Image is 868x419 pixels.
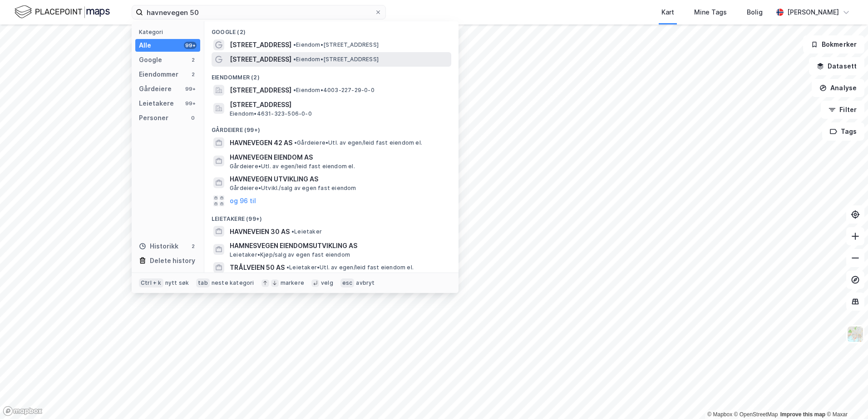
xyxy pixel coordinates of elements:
[747,7,763,18] div: Bolig
[230,39,291,50] span: [STREET_ADDRESS]
[3,406,43,416] a: Mapbox homepage
[823,375,868,419] iframe: Chat Widget
[189,114,197,122] div: 0
[356,279,375,287] div: avbryt
[230,195,256,206] button: og 96 til
[291,228,322,235] span: Leietaker
[230,110,312,117] span: Eiendom • 4631-323-506-0-0
[291,228,294,235] span: •
[293,87,375,94] span: Eiendom • 4003-227-29-0-0
[230,174,448,185] span: HAVNEVEGEN UTVIKLING AS
[230,240,448,251] span: HAMNESVEGEN EIENDOMSUTVIKLING AS
[15,4,110,20] img: logo.f888ab2527a4732fd821a326f86c7f29.svg
[230,137,292,148] span: HAVNEVEGEN 42 AS
[230,54,291,65] span: [STREET_ADDRESS]
[139,112,168,123] div: Personer
[293,41,379,49] span: Eiendom • [STREET_ADDRESS]
[139,83,172,94] div: Gårdeiere
[293,41,296,48] span: •
[661,7,674,18] div: Kart
[707,411,732,418] a: Mapbox
[780,411,825,418] a: Improve this map
[293,56,379,63] span: Eiendom • [STREET_ADDRESS]
[184,42,197,49] div: 99+
[139,54,162,65] div: Google
[294,139,297,146] span: •
[340,278,355,287] div: esc
[809,57,864,75] button: Datasett
[139,278,163,287] div: Ctrl + k
[189,71,197,78] div: 2
[281,279,304,287] div: markere
[803,35,864,54] button: Bokmerker
[694,7,727,18] div: Mine Tags
[139,98,174,109] div: Leietakere
[286,264,289,271] span: •
[230,152,448,163] span: HAVNEVEGEN EIENDOM AS
[230,251,350,258] span: Leietaker • Kjøp/salg av egen fast eiendom
[189,56,197,63] div: 2
[189,243,197,250] div: 2
[196,278,210,287] div: tab
[204,21,459,38] div: Google (2)
[184,85,197,93] div: 99+
[821,101,864,119] button: Filter
[847,326,864,343] img: Z
[293,87,296,93] span: •
[294,139,422,146] span: Gårdeiere • Utl. av egen/leid fast eiendom el.
[230,85,291,96] span: [STREET_ADDRESS]
[204,119,459,136] div: Gårdeiere (99+)
[230,226,290,237] span: HAVNEVEIEN 30 AS
[812,79,864,97] button: Analyse
[230,262,285,273] span: TRÅLVEIEN 50 AS
[230,163,355,170] span: Gårdeiere • Utl. av egen/leid fast eiendom el.
[822,122,864,141] button: Tags
[139,241,178,252] div: Historikk
[143,5,375,19] input: Søk på adresse, matrikkel, gårdeiere, leietakere eller personer
[139,40,151,51] div: Alle
[293,56,296,63] span: •
[230,99,448,110] span: [STREET_ADDRESS]
[184,100,197,107] div: 99+
[212,279,254,287] div: neste kategori
[787,7,839,18] div: [PERSON_NAME]
[204,208,459,224] div: Leietakere (99+)
[734,411,778,418] a: OpenStreetMap
[321,279,333,287] div: velg
[230,185,356,192] span: Gårdeiere • Utvikl./salg av egen fast eiendom
[165,279,189,287] div: nytt søk
[150,255,195,266] div: Delete history
[286,264,414,271] span: Leietaker • Utl. av egen/leid fast eiendom el.
[139,29,200,35] div: Kategori
[204,67,459,83] div: Eiendommer (2)
[139,69,178,80] div: Eiendommer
